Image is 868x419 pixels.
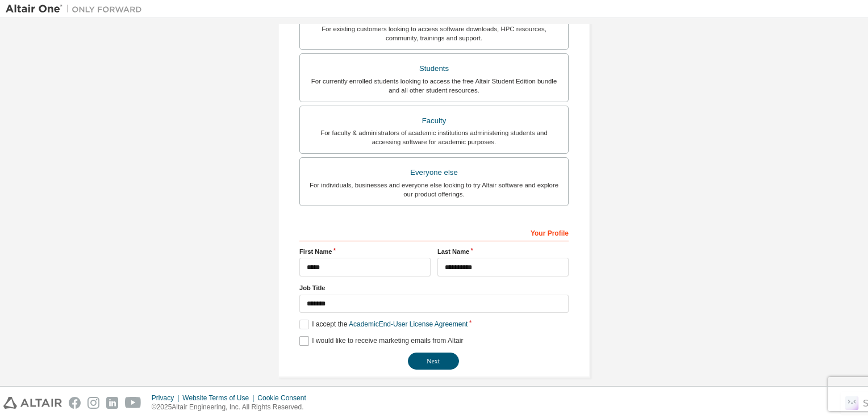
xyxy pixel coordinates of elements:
div: Privacy [152,393,182,403]
div: For existing customers looking to access software downloads, HPC resources, community, trainings ... [307,24,561,43]
label: First Name [299,247,431,256]
div: Your Profile [299,223,569,241]
div: Students [307,61,561,77]
div: For faculty & administrators of academic institutions administering students and accessing softwa... [307,128,561,146]
div: Faculty [307,113,561,129]
button: Next [408,353,459,370]
p: © 2025 Altair Engineering, Inc. All Rights Reserved. [152,403,313,412]
div: Cookie Consent [257,393,312,403]
img: youtube.svg [125,397,141,409]
img: facebook.svg [69,397,81,409]
img: altair_logo.svg [3,397,62,409]
div: Website Terms of Use [182,393,257,403]
div: For individuals, businesses and everyone else looking to try Altair software and explore our prod... [307,181,561,199]
img: Altair One [6,3,148,15]
img: instagram.svg [87,397,99,409]
img: linkedin.svg [106,397,118,409]
label: I accept the [299,320,468,329]
label: Job Title [299,283,569,292]
a: Academic End-User License Agreement [349,320,468,328]
label: Last Name [437,247,569,256]
label: I would like to receive marketing emails from Altair [299,336,463,346]
div: Everyone else [307,165,561,181]
div: For currently enrolled students looking to access the free Altair Student Edition bundle and all ... [307,77,561,95]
